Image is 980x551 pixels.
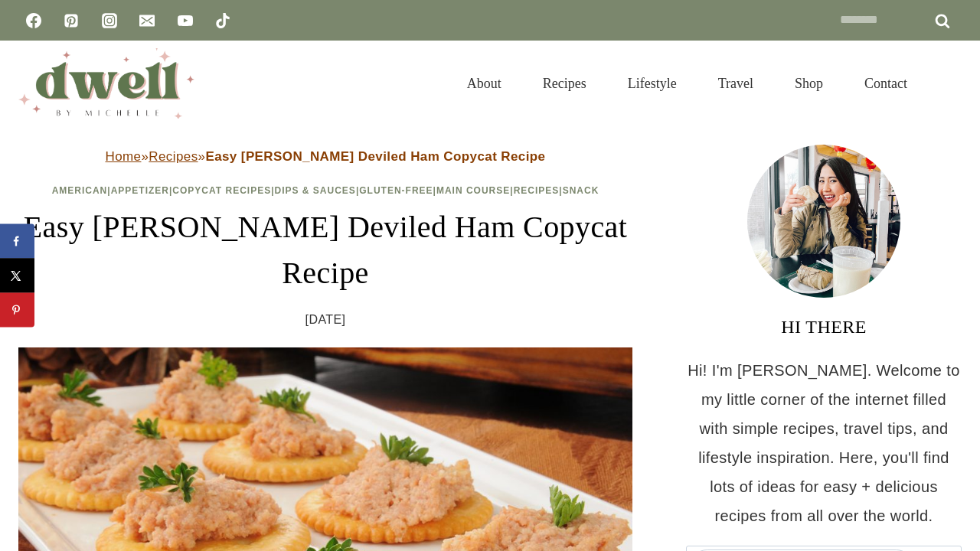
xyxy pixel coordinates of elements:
[18,204,632,296] h1: Easy [PERSON_NAME] Deviled Ham Copycat Recipe
[305,308,346,331] time: [DATE]
[686,313,962,341] h3: HI THERE
[52,185,108,196] a: American
[111,185,169,196] a: Appetizer
[936,70,962,96] button: View Search Form
[844,57,928,110] a: Contact
[774,57,844,110] a: Shop
[149,149,198,164] a: Recipes
[106,149,142,164] a: Home
[359,185,433,196] a: Gluten-Free
[563,185,599,196] a: Snack
[170,5,201,36] a: YouTube
[446,57,522,110] a: About
[18,48,194,119] img: DWELL by michelle
[56,5,87,36] a: Pinterest
[607,57,697,110] a: Lifestyle
[697,57,774,110] a: Travel
[446,57,928,110] nav: Primary Navigation
[207,5,238,36] a: TikTok
[132,5,162,36] a: Email
[522,57,607,110] a: Recipes
[52,185,599,196] span: | | | | | | |
[106,149,546,164] span: » »
[436,185,510,196] a: Main Course
[275,185,356,196] a: Dips & Sauces
[94,5,125,36] a: Instagram
[686,356,962,530] p: Hi! I'm [PERSON_NAME]. Welcome to my little corner of the internet filled with simple recipes, tr...
[18,5,49,36] a: Facebook
[514,185,560,196] a: Recipes
[172,185,271,196] a: Copycat Recipes
[205,149,545,164] strong: Easy [PERSON_NAME] Deviled Ham Copycat Recipe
